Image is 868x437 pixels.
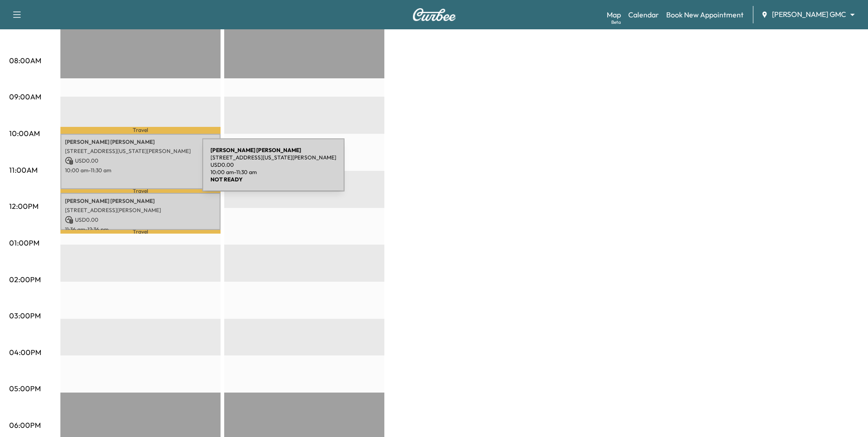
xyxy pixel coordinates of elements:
[210,161,336,169] p: USD 0.00
[210,147,301,153] b: [PERSON_NAME] [PERSON_NAME]
[65,157,216,165] p: USD 0.00
[9,420,41,431] p: 06:00PM
[65,207,216,214] p: [STREET_ADDRESS][PERSON_NAME]
[9,383,41,394] p: 05:00PM
[9,201,38,212] p: 12:00PM
[60,189,221,193] p: Travel
[60,127,221,134] p: Travel
[9,310,41,321] p: 03:00PM
[772,9,846,20] span: [PERSON_NAME] GMC
[9,274,41,285] p: 02:00PM
[666,9,744,20] a: Book New Appointment
[9,128,40,139] p: 10:00AM
[9,91,41,102] p: 09:00AM
[65,216,216,224] p: USD 0.00
[412,8,456,21] img: Curbee Logo
[65,147,216,155] p: [STREET_ADDRESS][US_STATE][PERSON_NAME]
[9,55,41,66] p: 08:00AM
[607,9,621,20] a: MapBeta
[210,176,243,183] b: NOT READY
[210,169,336,176] p: 10:00 am - 11:30 am
[60,230,221,234] p: Travel
[9,237,39,248] p: 01:00PM
[210,154,336,161] p: [STREET_ADDRESS][US_STATE][PERSON_NAME]
[9,347,41,358] p: 04:00PM
[628,9,659,20] a: Calendar
[65,197,216,205] p: [PERSON_NAME] [PERSON_NAME]
[65,167,216,174] p: 10:00 am - 11:30 am
[65,226,216,233] p: 11:36 am - 12:36 pm
[611,19,621,26] div: Beta
[9,164,38,175] p: 11:00AM
[65,138,216,146] p: [PERSON_NAME] [PERSON_NAME]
